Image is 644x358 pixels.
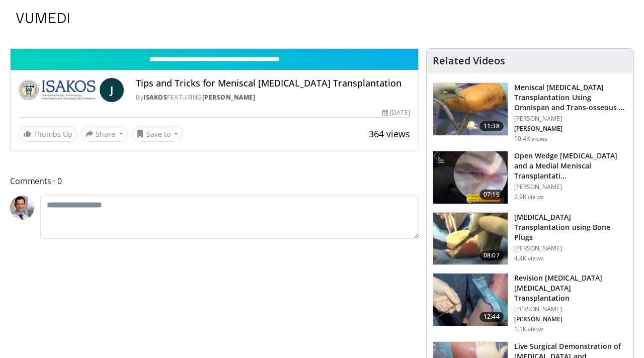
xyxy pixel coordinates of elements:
[514,115,627,123] p: [PERSON_NAME]
[514,315,627,323] p: Kevin R. Stone
[433,151,508,204] img: 2f663789-dcc6-45c0-a032-48dfe11fb870.150x105_q85_crop-smart_upscale.jpg
[81,126,128,142] button: Share
[514,273,627,303] h3: Revision [MEDICAL_DATA] [MEDICAL_DATA] Transplantation
[514,135,547,143] p: 10.4K views
[514,193,544,201] p: 2.9K views
[433,212,627,265] a: 08:07 [MEDICAL_DATA] Transplantation using Bone Plugs [PERSON_NAME] 4.4K views
[514,212,627,242] h3: [MEDICAL_DATA] Transplantation using Bone Plugs
[433,274,508,326] img: 95fe9ca0-7628-4c81-905b-17add78dff4d.150x105_q85_crop-smart_upscale.jpg
[136,78,410,89] h4: Tips and Tricks for Meniscal [MEDICAL_DATA] Transplantation
[433,273,627,333] a: 12:44 Revision [MEDICAL_DATA] [MEDICAL_DATA] Transplantation [PERSON_NAME] [PERSON_NAME] 1.1K views
[514,82,627,113] h3: Meniscal Allograft Transplantation Using Omnispan and Trans-osseous Sutures
[100,78,124,102] a: J
[514,254,544,262] p: 4.4K views
[514,305,627,313] p: [PERSON_NAME]
[479,190,504,200] span: 07:19
[369,128,410,140] span: 364 views
[514,125,627,133] p: Alan Getgood
[19,126,77,142] a: Thumbs Up
[202,93,256,102] a: [PERSON_NAME]
[433,213,508,265] img: 38554_0000_3.png.150x105_q85_crop-smart_upscale.jpg
[10,174,419,188] span: Comments 0
[433,151,627,204] a: 07:19 Open Wedge [MEDICAL_DATA] and a Medial Meniscal Transplantati… [PERSON_NAME] 2.9K views
[382,108,410,117] div: [DATE]
[479,250,504,260] span: 08:07
[433,83,508,135] img: 307340_0000_1.png.150x105_q85_crop-smart_upscale.jpg
[433,82,627,143] a: 11:38 Meniscal [MEDICAL_DATA] Transplantation Using Omnispan and Trans-osseous … [PERSON_NAME] [P...
[514,325,544,333] p: 1.1K views
[514,244,627,252] p: [PERSON_NAME]
[19,78,96,102] img: ISAKOS
[143,93,167,102] a: ISAKOS
[479,312,504,322] span: 12:44
[514,183,627,191] p: [PERSON_NAME]
[433,55,505,67] h4: Related Videos
[514,151,627,181] h3: Open Wedge High Tibial Osteotomy and a Medial Meniscal Transplantation for the Treatment of Early...
[136,93,410,102] div: By FEATURING
[132,126,183,142] button: Save to
[479,121,504,131] span: 11:38
[16,13,69,23] img: VuMedi Logo
[10,196,34,220] img: Avatar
